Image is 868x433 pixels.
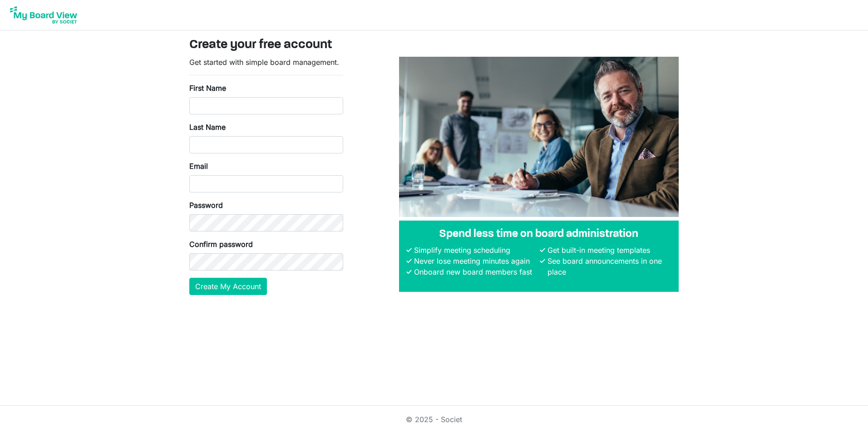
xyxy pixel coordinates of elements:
h4: Spend less time on board administration [406,228,671,241]
button: Create My Account [189,278,267,295]
label: Email [189,161,208,172]
li: Get built-in meeting templates [545,245,671,256]
label: Confirm password [189,239,253,250]
img: A photograph of board members sitting at a table [399,57,679,217]
a: © 2025 - Societ [406,415,462,424]
li: Onboard new board members fast [412,266,538,277]
img: My Board View Logo [7,4,80,26]
label: Last Name [189,122,226,133]
label: Password [189,200,223,211]
li: Never lose meeting minutes again [412,256,538,266]
span: Get started with simple board management. [189,58,339,67]
label: First Name [189,83,226,93]
li: See board announcements in one place [545,256,671,277]
li: Simplify meeting scheduling [412,245,538,256]
h3: Create your free account [189,38,679,53]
